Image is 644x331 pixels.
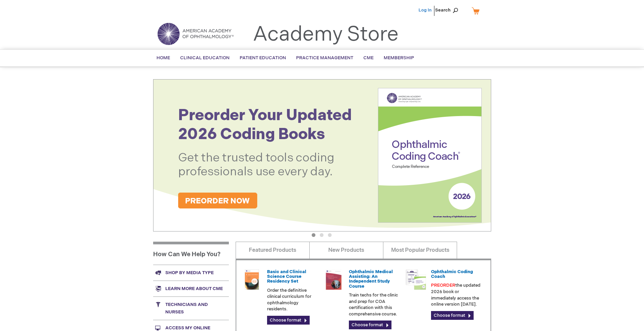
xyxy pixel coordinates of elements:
[349,321,391,329] a: Choose format
[291,50,358,66] a: Practice Management
[431,282,482,307] p: the updated 2026 book or immediately access the online version [DATE].
[324,269,344,290] img: 0219007u_51.png
[349,292,400,317] p: Train techs for the clinic and prep for COA certification with this comprehensive course.
[358,50,379,66] a: CME
[267,287,318,312] p: Order the definitive clinical curriculum for ophthalmology residents.
[175,50,235,66] a: Clinical Education
[431,269,473,279] a: Ophthalmic Coding Coach
[384,55,414,61] span: Membership
[379,50,419,66] a: Membership
[153,296,229,320] a: Technicians and nurses
[349,269,393,289] a: Ophthalmic Medical Assisting: An Independent Study Course
[328,233,332,237] button: 3 of 3
[153,242,229,265] h1: How Can We Help You?
[383,242,457,259] a: Most Popular Products
[180,55,230,61] span: Clinical Education
[153,281,229,296] a: Learn more about CME
[157,55,170,61] span: Home
[253,22,399,47] a: Academy Store
[153,265,229,281] a: Shop by media type
[235,50,291,66] a: Patient Education
[296,55,353,61] span: Practice Management
[320,233,324,237] button: 2 of 3
[236,242,310,259] a: Featured Products
[431,283,455,288] font: PREORDER
[435,3,461,17] span: Search
[267,316,310,325] a: Choose format
[406,269,426,290] img: CODNGU.png
[312,233,315,237] button: 1 of 3
[240,55,286,61] span: Patient Education
[267,269,306,284] a: Basic and Clinical Science Course Residency Set
[363,55,374,61] span: CME
[419,7,432,13] a: Log In
[309,242,383,259] a: New Products
[431,311,474,320] a: Choose format
[242,269,262,290] img: 02850963u_47.png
